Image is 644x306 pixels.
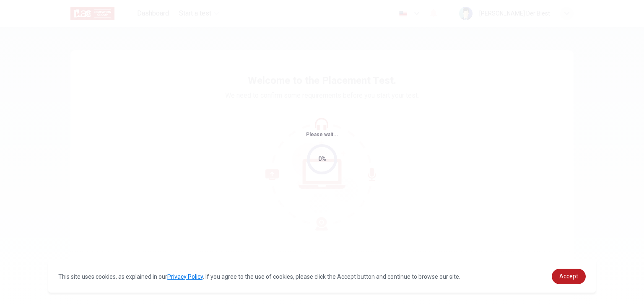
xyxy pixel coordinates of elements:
div: 0% [318,154,326,164]
span: Accept [559,273,578,280]
span: Please wait... [306,132,338,137]
span: This site uses cookies, as explained in our . If you agree to the use of cookies, please click th... [58,273,460,280]
div: cookieconsent [48,260,596,293]
a: Privacy Policy [167,273,203,280]
a: dismiss cookie message [552,269,586,284]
